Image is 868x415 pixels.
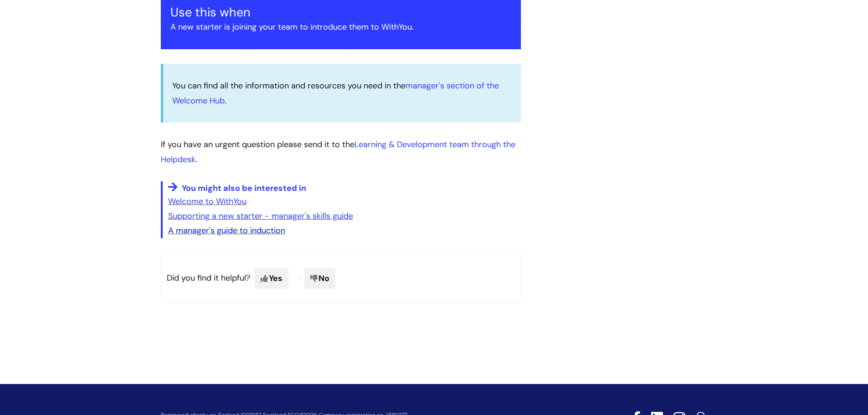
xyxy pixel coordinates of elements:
[161,253,521,304] p: Did you find it helpful?
[182,183,306,194] span: You might also be interested in
[161,137,521,167] p: If you have an urgent question please send it to the .
[161,139,515,164] a: Learning & Development team through the Helpdesk
[168,225,285,236] a: A manager's guide to induction
[172,80,499,106] a: manager's section of the Welcome Hub
[172,78,512,108] p: You can find all the information and resources you need in the .
[168,210,353,221] a: Supporting a new starter - manager's skills guide
[170,20,511,34] p: A new starter is joining your team to introduce them to WithYou.
[304,268,335,289] span: No
[255,268,288,289] span: Yes
[170,5,511,20] h3: Use this when
[168,196,247,207] a: Welcome to WithYou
